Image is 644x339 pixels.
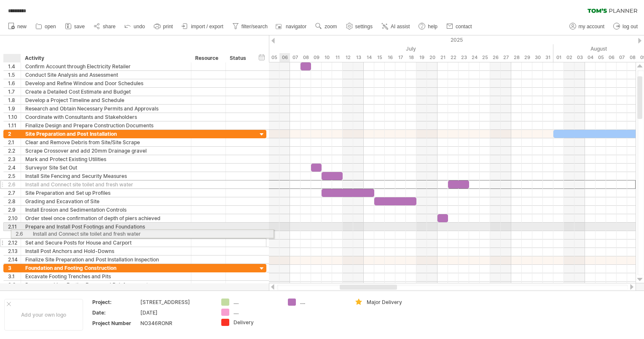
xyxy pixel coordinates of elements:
[579,24,604,30] span: my account
[427,53,437,62] div: Sunday, 20 July 2025
[25,239,187,247] div: Set and Secure Posts for House and Carport
[25,147,187,155] div: Scrape Crossover and add 20mm Drainage gravel
[8,79,21,87] div: 1.6
[8,113,21,121] div: 1.10
[25,247,187,255] div: Install Post Anchors and Hold-Downs
[448,53,459,62] div: Tuesday, 22 July 2025
[8,281,21,289] div: 3.2
[25,206,187,214] div: Install Erosion and Sedimentation Controls
[343,53,353,62] div: Saturday, 12 July 2025
[8,189,21,197] div: 2.7
[416,53,427,62] div: Saturday, 19 July 2025
[344,21,375,32] a: settings
[428,24,437,30] span: help
[25,189,187,197] div: Site Preparation and Set up Profiles
[25,197,187,205] div: Grading and Excavation of Site
[8,147,21,155] div: 2.2
[227,44,553,53] div: July 2025
[437,53,448,62] div: Monday, 21 July 2025
[6,21,29,32] a: new
[322,53,332,62] div: Thursday, 10 July 2025
[8,71,21,79] div: 1.5
[63,21,87,32] a: save
[8,172,21,180] div: 2.5
[163,24,173,30] span: print
[374,53,385,62] div: Tuesday, 15 July 2025
[469,53,480,62] div: Thursday, 24 July 2025
[325,24,337,30] span: zoom
[25,79,187,87] div: Develop and Refine Window and Door Schedules
[92,309,139,316] div: Date:
[355,24,373,30] span: settings
[379,21,412,32] a: AI assist
[25,113,187,121] div: Coordinate with Consultants and Stakeholders
[92,320,139,327] div: Project Number
[233,319,279,326] div: Delivery
[627,53,638,62] div: Friday, 8 August 2025
[456,24,472,30] span: contact
[364,53,374,62] div: Monday, 14 July 2025
[33,21,59,32] a: open
[74,24,85,30] span: save
[8,130,21,138] div: 2
[25,71,187,79] div: Conduct Site Analysis and Assessment
[25,180,187,188] div: Install and Connect site toilet and fresh water
[25,164,187,172] div: Surveyor Site Set Out
[8,264,21,272] div: 3
[391,24,410,30] span: AI assist
[25,96,187,104] div: Develop a Project Timeline and Schedule
[230,21,270,32] a: filter/search
[140,320,211,327] div: NO346RONR
[8,247,21,255] div: 2.13
[313,21,339,32] a: zoom
[501,53,511,62] div: Sunday, 27 July 2025
[25,105,187,113] div: Research and Obtain Necessary Permits and Approvals
[25,155,187,163] div: Mark and Protect Existing Utilities
[180,21,226,32] a: import / export
[286,24,306,30] span: navigator
[290,53,301,62] div: Monday, 7 July 2025
[490,53,501,62] div: Saturday, 26 July 2025
[567,21,607,32] a: my account
[8,62,21,70] div: 1.4
[301,53,311,62] div: Tuesday, 8 July 2025
[140,309,211,316] div: [DATE]
[606,53,617,62] div: Wednesday, 6 August 2025
[140,299,211,306] div: [STREET_ADDRESS]
[25,54,186,62] div: Activity
[8,155,21,163] div: 2.3
[8,239,21,247] div: 2.12
[532,53,543,62] div: Wednesday, 30 July 2025
[585,53,596,62] div: Monday, 4 August 2025
[480,53,490,62] div: Friday, 25 July 2025
[8,256,21,264] div: 2.14
[25,214,187,222] div: Order steel once confirmation of depth of piers achieved
[8,138,21,146] div: 2.1
[444,21,475,32] a: contact
[564,53,574,62] div: Saturday, 2 August 2025
[91,21,118,32] a: share
[8,121,21,129] div: 1.11
[152,21,175,32] a: print
[300,299,346,306] div: ....
[25,256,187,264] div: Finalize Site Preparation and Post Installation Inspection
[134,24,145,30] span: undo
[25,62,187,70] div: Confirm Account through Electricity Retailer
[8,96,21,104] div: 1.8
[596,53,606,62] div: Tuesday, 5 August 2025
[4,299,83,331] div: Add your own logo
[543,53,553,62] div: Thursday, 31 July 2025
[574,53,585,62] div: Sunday, 3 August 2025
[17,24,27,30] span: new
[45,24,56,30] span: open
[233,309,279,316] div: ....
[230,54,248,62] div: Status
[269,53,279,62] div: Saturday, 5 July 2025
[8,197,21,205] div: 2.8
[385,53,395,62] div: Wednesday, 16 July 2025
[8,206,21,214] div: 2.9
[8,105,21,113] div: 1.9
[367,299,413,306] div: Major Delivery
[8,223,21,231] div: 2.11
[274,21,309,32] a: navigator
